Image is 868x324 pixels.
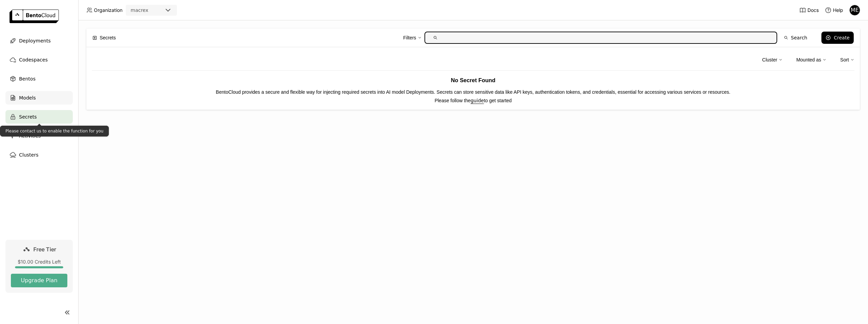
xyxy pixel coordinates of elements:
[94,7,122,13] span: Organization
[821,32,854,44] button: Create
[19,94,36,102] span: Models
[403,34,416,41] div: Filters
[796,56,821,64] div: Mounted as
[19,75,35,83] span: Bentos
[5,110,73,124] a: Secrets
[19,37,51,45] span: Deployments
[5,240,73,293] a: Free Tier$10.00 Credits LeftUpgrade Plan
[19,56,48,64] span: Codespaces
[796,53,827,67] div: Mounted as
[825,7,843,14] div: Help
[131,7,148,14] div: macrex
[850,5,860,15] div: ME
[470,98,484,103] a: guide
[10,10,59,23] img: logo
[33,246,56,253] span: Free Tier
[92,97,854,104] p: Please follow the to get started
[762,53,783,67] div: Cluster
[100,34,116,41] span: Secrets
[5,34,73,48] a: Deployments
[5,53,73,67] a: Codespaces
[780,32,811,44] button: Search
[11,259,67,265] div: $10.00 Credits Left
[92,88,854,96] p: BentoCloud provides a secure and flexible way for injecting required secrets into AI model Deploy...
[11,274,67,287] button: Upgrade Plan
[807,7,819,13] span: Docs
[5,91,73,105] a: Models
[834,35,850,40] div: Create
[833,7,843,13] span: Help
[762,56,777,64] div: Cluster
[799,7,819,14] a: Docs
[403,31,421,45] div: Filters
[19,151,38,159] span: Clusters
[92,76,854,85] h3: No Secret Found
[5,148,73,162] a: Clusters
[840,53,854,67] div: Sort
[19,113,37,121] span: Secrets
[5,72,73,86] a: Bentos
[849,5,860,16] div: McLican Ekka
[840,56,849,64] div: Sort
